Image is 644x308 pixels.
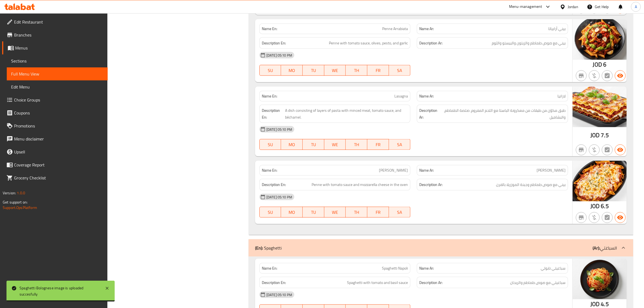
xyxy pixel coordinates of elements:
[14,19,103,25] span: Edit Restaurant
[11,58,103,64] span: Sections
[382,266,408,271] span: Spaghetti Napoli
[419,181,442,188] strong: Description Ar:
[305,208,322,216] span: TU
[589,212,600,223] button: Purchased item
[14,136,103,142] span: Menu disclaimer
[305,67,322,74] span: TU
[14,175,103,181] span: Grocery Checklist
[14,162,103,168] span: Coverage Report
[283,67,300,74] span: MO
[283,208,300,216] span: MO
[285,107,408,120] span: A dish consisting of layers of pasta with minced meat, tomato sauce, and béchamel.
[262,141,279,149] span: SU
[382,26,408,32] span: Penne Arrabiata
[19,285,100,297] div: Spaghetti Bolognese image is uploaded succesfully
[347,279,408,286] span: Spaghetti with tomato and basil sauce
[379,168,408,173] span: [PERSON_NAME]
[369,141,387,149] span: FR
[262,67,279,74] span: SU
[281,65,303,76] button: MO
[3,199,28,206] span: Get support on:
[391,141,408,149] span: SA
[348,208,365,216] span: TH
[281,139,303,150] button: MO
[2,28,108,41] a: Branches
[7,80,108,93] a: Edit Menu
[14,123,103,129] span: Promotions
[346,207,367,218] button: TH
[369,67,387,74] span: FR
[419,266,434,271] strong: Name Ar:
[259,139,281,150] button: SU
[3,204,37,211] a: Support.OpsPlatform
[2,145,108,158] a: Upsell
[2,41,108,54] a: Menus
[324,139,346,150] button: WE
[573,259,627,299] img: %D8%B3%D8%A8%D8%A7%D8%BA%D8%AA%D9%8A_%D9%86%D8%A7%D8%A8%D9%88%D9%84%D9%8A638932611850602051.jpg
[249,239,633,257] div: (En): Spaghetti(Ar):السباغتي
[281,207,303,218] button: MO
[262,40,286,47] strong: Description En:
[601,201,609,211] span: 6.5
[2,106,108,119] a: Coupons
[576,212,587,223] button: Not branch specific item
[303,65,324,76] button: TU
[389,207,411,218] button: SA
[367,207,389,218] button: FR
[259,65,281,76] button: SU
[576,145,587,155] button: Not branch specific item
[548,26,566,32] span: بيني أرابياتا
[324,207,346,218] button: WE
[537,168,566,173] span: [PERSON_NAME]
[346,65,367,76] button: TH
[255,244,263,252] b: (En):
[14,97,103,103] span: Choice Groups
[492,40,566,47] span: بيني مع صوص طماطم والزيتون والبيستو والثوم
[615,145,626,155] button: Available
[573,19,627,60] img: %D8%A8%D9%8A%D9%86%D9%8A_%D8%A7%D9%94%D8%B1%D8%A8%D9%8A%D8%A7%D8%AA%D8%A7638932611937011573.jpg
[14,32,103,38] span: Branches
[11,84,103,90] span: Edit Menu
[2,171,108,184] a: Grocery Checklist
[348,67,365,74] span: TH
[2,15,108,28] a: Edit Restaurant
[2,132,108,145] a: Menu disclaimer
[3,189,16,196] span: Version:
[419,40,442,47] strong: Description Ar:
[324,65,346,76] button: WE
[573,161,627,201] img: %D8%A8%D9%8A%D9%86%D9%8A_%D8%B1%D9%88%D8%B2%D9%86%D8%AA%D9%8A%D9%86%D8%A7638932611945315034.jpg
[419,168,434,173] strong: Name Ar:
[419,26,434,32] strong: Name Ar:
[305,141,322,149] span: TU
[602,212,613,223] button: Not has choices
[262,168,277,173] strong: Name En:
[391,208,408,216] span: SA
[262,279,286,286] strong: Description En:
[615,70,626,81] button: Available
[329,40,408,47] span: Penne with tomato sauce, olives, pesto, and garlic
[419,279,442,286] strong: Description Ar:
[589,70,600,81] button: Purchased item
[346,139,367,150] button: TH
[510,279,566,286] span: سباغيتي مع صوص طماطم والريحان
[589,145,600,155] button: Purchased item
[264,53,294,58] span: [DATE] 05:10 PM
[15,45,103,51] span: Menus
[326,141,344,149] span: WE
[509,4,542,10] div: Menu-management
[557,93,566,99] span: لازانيا
[312,181,408,188] span: Penne with tomato sauce and mozzarella cheese in the oven
[262,208,279,216] span: SU
[576,70,587,81] button: Not branch specific item
[2,158,108,171] a: Coverage Report
[262,107,284,120] strong: Description En:
[259,207,281,218] button: SU
[264,127,294,132] span: [DATE] 05:10 PM
[593,245,617,251] p: السباغتي
[326,67,344,74] span: WE
[262,266,277,271] strong: Name En:
[635,4,637,10] span: A
[262,93,277,99] strong: Name En:
[2,93,108,106] a: Choice Groups
[14,110,103,116] span: Coupons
